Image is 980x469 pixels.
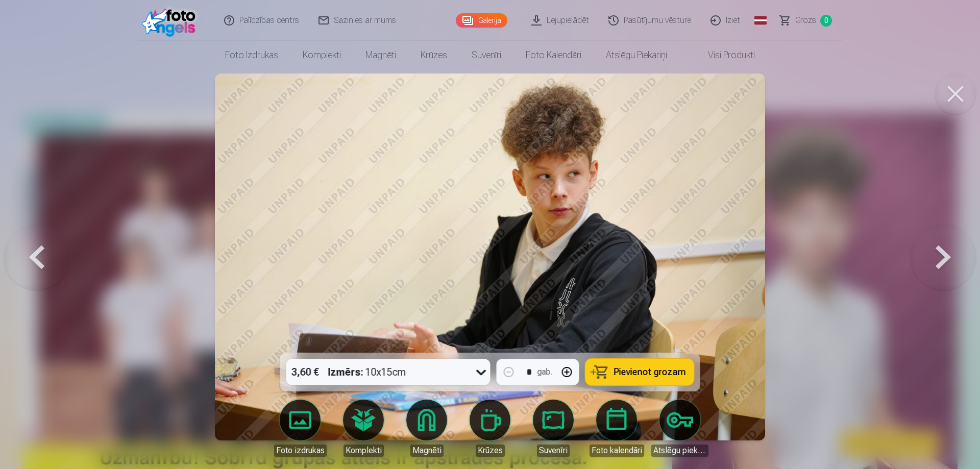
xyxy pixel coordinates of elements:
a: Krūzes [461,400,519,457]
div: Krūzes [476,445,505,457]
a: Foto izdrukas [213,41,290,69]
a: Magnēti [353,41,408,69]
div: gab. [537,366,553,378]
span: 0 [820,15,832,27]
div: Suvenīri [537,445,570,457]
a: Magnēti [398,400,455,457]
a: Foto kalendāri [513,41,594,69]
div: 10x15cm [328,359,406,385]
strong: Izmērs : [328,365,363,379]
a: Krūzes [408,41,459,69]
a: Suvenīri [459,41,513,69]
div: Atslēgu piekariņi [651,445,708,457]
a: Foto izdrukas [272,400,329,457]
div: Foto kalendāri [590,445,644,457]
a: Suvenīri [525,400,582,457]
a: Foto kalendāri [588,400,645,457]
img: /fa1 [142,4,201,37]
div: Komplekti [344,445,384,457]
a: Komplekti [335,400,392,457]
a: Visi produkti [679,41,767,69]
a: Komplekti [290,41,353,69]
div: 3,60 € [286,359,324,385]
a: Atslēgu piekariņi [651,400,708,457]
span: Pievienot grozam [614,367,686,377]
span: Grozs [795,14,816,27]
a: Galerija [456,13,507,28]
div: Magnēti [410,445,444,457]
div: Foto izdrukas [274,445,327,457]
button: Pievienot grozam [585,359,694,385]
a: Atslēgu piekariņi [594,41,679,69]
